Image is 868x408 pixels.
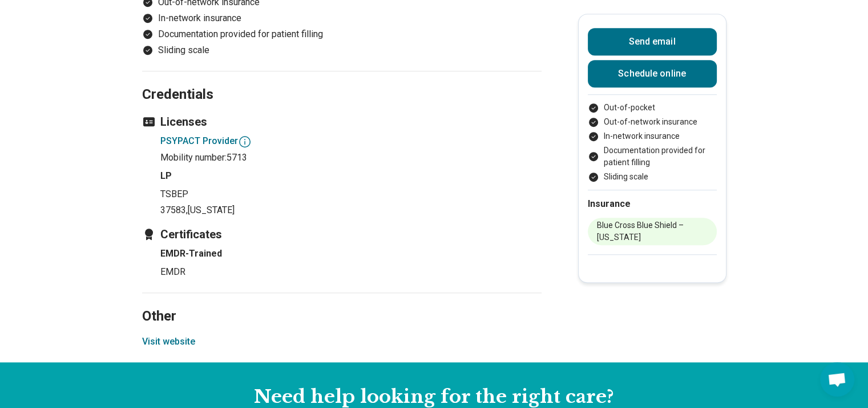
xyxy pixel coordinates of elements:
li: Out-of-pocket [588,102,717,114]
h2: Insurance [588,197,717,211]
p: EMDR [160,265,542,279]
ul: Payment options [588,102,717,183]
li: Out-of-network insurance [588,116,717,128]
span: , [US_STATE] [186,205,235,215]
li: Documentation provided for patient filling [588,145,717,169]
div: Open chat [820,362,854,397]
a: Schedule online [588,60,717,87]
li: In-network insurance [142,11,542,25]
h3: Certificates [142,226,542,242]
h4: EMDR-Trained [160,247,542,261]
li: Documentation provided for patient filling [142,27,542,41]
p: 37583 [160,203,542,217]
h3: Licenses [142,114,542,130]
p: TSBEP [160,187,542,201]
button: Visit website [142,335,195,349]
h2: Other [142,279,542,326]
li: In-network insurance [588,130,717,142]
li: Sliding scale [588,171,717,183]
h4: LP [160,169,542,183]
p: Mobility number: 5713 [160,151,542,165]
h4: PSYPACT Provider [160,134,542,149]
h2: Credentials [142,58,542,105]
button: Send email [588,28,717,55]
li: Blue Cross Blue Shield – [US_STATE] [588,218,717,245]
li: Sliding scale [142,43,542,57]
